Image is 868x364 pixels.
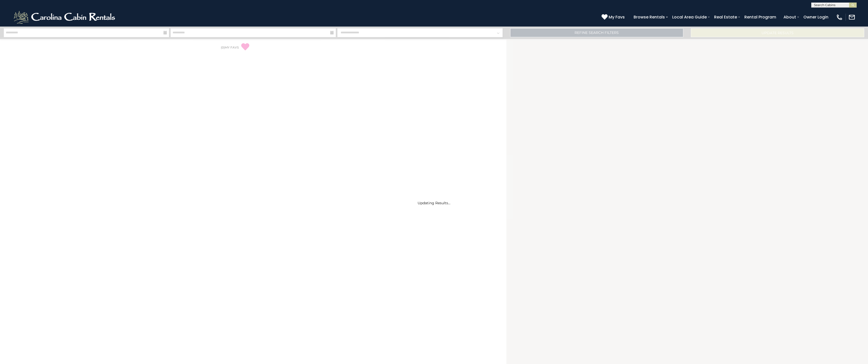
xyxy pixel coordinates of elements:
[631,13,667,21] a: Browse Rentals
[670,13,709,21] a: Local Area Guide
[801,13,831,21] a: Owner Login
[836,14,843,21] img: phone-regular-white.png
[602,14,626,20] a: My Favs
[13,10,117,25] img: White-1-2.png
[609,14,625,20] span: My Favs
[848,14,855,21] img: mail-regular-white.png
[712,13,740,21] a: Real Estate
[742,13,779,21] a: Rental Program
[781,13,799,21] a: About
